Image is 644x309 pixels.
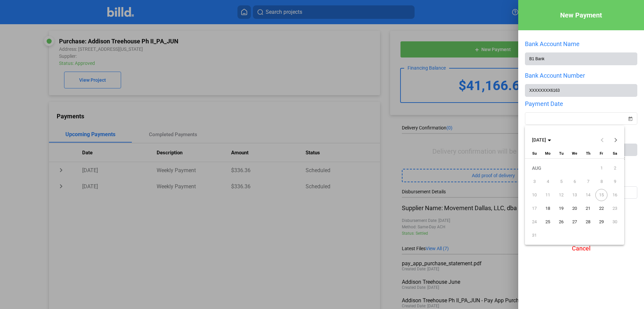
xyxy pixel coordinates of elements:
span: 4 [542,176,554,188]
button: August 30, 2025 [608,215,622,229]
button: August 2, 2025 [608,161,622,175]
button: Choose month and year [529,134,554,146]
span: Tu [559,151,563,156]
button: August 19, 2025 [554,202,568,215]
span: We [572,151,577,156]
span: 8 [595,176,607,188]
span: 7 [582,176,594,188]
span: 14 [582,189,594,201]
span: 1 [595,162,607,174]
button: August 21, 2025 [581,202,595,215]
button: August 29, 2025 [595,215,608,229]
button: August 27, 2025 [568,215,581,229]
button: August 1, 2025 [595,161,608,175]
button: August 16, 2025 [608,188,622,202]
span: 10 [528,189,540,201]
button: August 13, 2025 [568,188,581,202]
button: August 20, 2025 [568,202,581,215]
span: 22 [595,202,607,215]
span: 15 [595,189,607,201]
span: 24 [528,216,540,228]
span: 11 [542,189,554,201]
span: 9 [609,176,621,188]
span: 6 [569,176,581,188]
button: August 3, 2025 [528,175,541,188]
button: August 7, 2025 [581,175,595,188]
span: 2 [609,162,621,174]
span: Th [586,151,590,156]
span: 20 [569,202,581,215]
td: AUG [528,161,595,175]
button: August 25, 2025 [541,215,554,229]
button: August 5, 2025 [554,175,568,188]
span: 28 [582,216,594,228]
button: August 17, 2025 [528,202,541,215]
button: Next month [609,133,623,147]
span: Fr [600,151,603,156]
span: 16 [609,189,621,201]
span: 3 [528,176,540,188]
span: 5 [555,176,567,188]
button: August 12, 2025 [554,188,568,202]
button: August 26, 2025 [554,215,568,229]
button: August 22, 2025 [595,202,608,215]
button: August 8, 2025 [595,175,608,188]
span: 27 [569,216,581,228]
button: August 24, 2025 [528,215,541,229]
span: 17 [528,202,540,215]
button: August 14, 2025 [581,188,595,202]
span: 25 [542,216,554,228]
span: Mo [545,151,550,156]
span: 26 [555,216,567,228]
span: 19 [555,202,567,215]
button: August 31, 2025 [528,229,541,242]
button: August 15, 2025 [595,188,608,202]
span: 31 [528,229,540,241]
span: 13 [569,189,581,201]
span: 18 [542,202,554,215]
span: 23 [609,202,621,215]
button: August 23, 2025 [608,202,622,215]
button: August 9, 2025 [608,175,622,188]
button: August 28, 2025 [581,215,595,229]
button: August 10, 2025 [528,188,541,202]
span: 30 [609,216,621,228]
span: [DATE] [532,137,546,143]
span: Su [532,151,537,156]
span: Sa [613,151,617,156]
button: August 18, 2025 [541,202,554,215]
span: 29 [595,216,607,228]
button: August 4, 2025 [541,175,554,188]
button: August 11, 2025 [541,188,554,202]
span: 12 [555,189,567,201]
button: August 6, 2025 [568,175,581,188]
span: 21 [582,202,594,215]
